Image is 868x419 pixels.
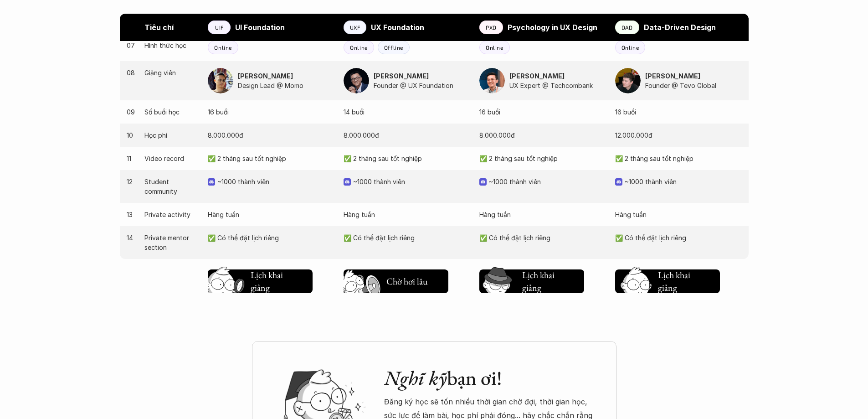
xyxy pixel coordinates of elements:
[344,266,448,293] a: Chờ hơi lâu
[658,269,692,294] h5: Lịch khai giảng
[127,107,136,117] p: 09
[479,269,584,293] button: Lịch khai giảng
[344,107,470,117] p: 14 buổi
[344,233,470,243] p: ✅ Có thể đặt lịch riêng
[350,24,360,31] p: UXF
[127,68,136,78] p: 08
[208,107,334,117] p: 16 buổi
[479,233,606,243] p: ✅ Có thể đặt lịch riêng
[615,154,742,163] p: ✅ 2 tháng sau tốt nghiệp
[144,177,199,196] p: Student community
[615,269,720,293] button: Lịch khai giảng
[615,107,742,117] p: 16 buổi
[479,154,606,163] p: ✅ 2 tháng sau tốt nghiệp
[238,81,334,90] p: Design Lead @ Momo
[486,24,497,31] p: PXD
[479,130,606,140] p: 8.000.000đ
[384,365,447,391] em: Nghĩ kỹ
[208,269,313,293] button: Lịch khai giảng
[479,210,606,219] p: Hàng tuần
[127,233,136,243] p: 14
[208,266,313,293] a: Lịch khai giảng
[144,23,174,32] strong: Tiêu chí
[215,24,224,31] p: UIF
[615,130,742,140] p: 12.000.000đ
[509,81,606,90] p: UX Expert @ Techcombank
[371,23,424,32] strong: UX Foundation
[486,44,503,51] p: Online
[238,72,293,80] strong: [PERSON_NAME]
[621,24,633,31] p: DAD
[509,72,565,80] strong: [PERSON_NAME]
[479,266,584,293] a: Lịch khai giảng
[374,81,470,90] p: Founder @ UX Foundation
[344,269,448,293] button: Chờ hơi lâu
[144,233,199,252] p: Private mentor section
[479,107,606,117] p: 16 buổi
[374,72,429,80] strong: [PERSON_NAME]
[208,210,334,219] p: Hàng tuần
[644,23,716,32] strong: Data-Driven Design
[522,269,556,294] h5: Lịch khai giảng
[214,44,232,51] p: Online
[217,177,334,186] p: ~1000 thành viên
[144,107,199,117] p: Số buổi học
[208,154,334,163] p: ✅ 2 tháng sau tốt nghiệp
[144,41,199,50] p: Hình thức học
[625,177,742,186] p: ~1000 thành viên
[127,130,136,140] p: 10
[508,23,597,32] strong: Psychology in UX Design
[489,177,606,186] p: ~1000 thành viên
[645,81,742,90] p: Founder @ Tevo Global
[384,366,598,390] h2: bạn ơi!
[353,177,470,186] p: ~1000 thành viên
[235,23,285,32] strong: UI Foundation
[350,44,368,51] p: Online
[344,210,470,219] p: Hàng tuần
[208,233,334,243] p: ✅ Có thể đặt lịch riêng
[127,210,136,219] p: 13
[144,130,199,140] p: Học phí
[344,154,470,163] p: ✅ 2 tháng sau tốt nghiệp
[127,177,136,186] p: 12
[144,154,199,163] p: Video record
[208,130,334,140] p: 8.000.000đ
[127,154,136,163] p: 11
[144,68,199,78] p: Giảng viên
[144,210,199,219] p: Private activity
[384,44,403,51] p: Offline
[615,210,742,219] p: Hàng tuần
[615,266,720,293] a: Lịch khai giảng
[615,233,742,243] p: ✅ Có thể đặt lịch riêng
[127,41,136,50] p: 07
[344,130,470,140] p: 8.000.000đ
[251,269,284,294] h5: Lịch khai giảng
[621,44,639,51] p: Online
[645,72,700,80] strong: [PERSON_NAME]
